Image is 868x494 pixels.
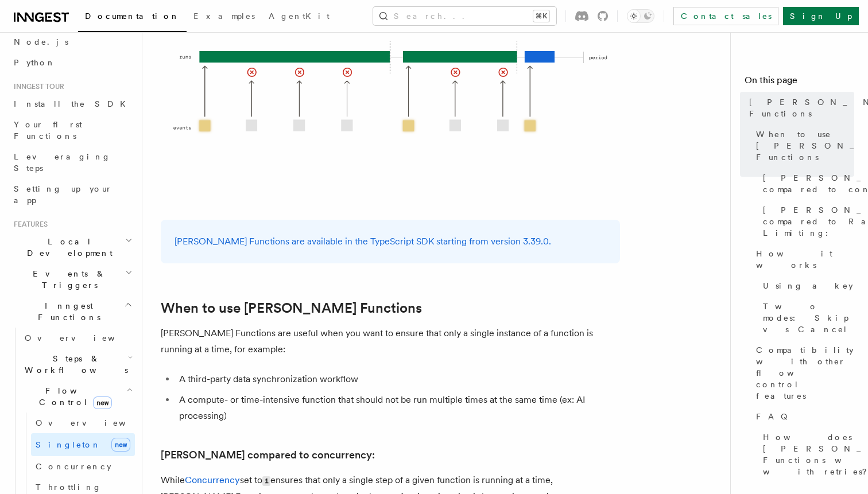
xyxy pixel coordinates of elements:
button: Steps & Workflows [20,348,135,380]
li: A compute- or time-intensive function that should not be run multiple times at the same time (ex:... [176,392,620,424]
span: Install the SDK [14,99,133,108]
a: When to use [PERSON_NAME] Functions [161,300,422,316]
span: Setting up your app [14,184,113,205]
span: new [111,438,130,452]
button: Local Development [9,231,135,263]
span: Overview [25,333,143,343]
span: Events & Triggers [9,268,125,291]
a: [PERSON_NAME] compared to concurrency: [161,447,375,463]
li: A third-party data synchronization workflow [176,371,620,387]
button: Flow Controlnew [20,380,135,413]
span: Flow Control [20,385,126,408]
a: [PERSON_NAME] compared to Rate Limiting: [758,200,854,243]
a: Compatibility with other flow control features [751,340,854,406]
a: AgentKit [262,3,336,31]
span: FAQ [756,411,793,422]
span: Examples [193,11,255,21]
p: [PERSON_NAME] Functions are useful when you want to ensure that only a single instance of a funct... [161,325,620,357]
a: Documentation [78,3,187,32]
span: Steps & Workflows [20,353,128,376]
span: Leveraging Steps [14,152,111,173]
a: How does [PERSON_NAME] Functions work with retries? [758,427,854,482]
a: When to use [PERSON_NAME] Functions [751,124,854,168]
a: Singletonnew [31,433,135,456]
span: Local Development [9,236,125,259]
a: Overview [31,413,135,433]
a: Setting up your app [9,178,135,211]
p: [PERSON_NAME] Functions are available in the TypeScript SDK starting from version 3.39.0. [175,234,606,250]
span: Compatibility with other flow control features [756,344,854,402]
button: Events & Triggers [9,263,135,295]
span: Concurrency [36,462,111,471]
a: Contact sales [673,7,778,25]
span: Node.js [14,37,68,46]
a: Two modes: Skip vs Cancel [758,296,854,340]
a: Using a key [758,275,854,296]
span: Singleton [36,440,101,449]
span: Inngest tour [9,82,64,91]
a: Your first Functions [9,114,135,146]
a: Concurrency [185,474,240,485]
span: Inngest Functions [9,300,124,323]
span: Using a key [763,280,853,291]
button: Inngest Functions [9,295,135,328]
span: Documentation [85,11,180,21]
span: Two modes: Skip vs Cancel [763,301,854,335]
a: [PERSON_NAME] compared to concurrency: [758,168,854,200]
span: How it works [756,248,854,271]
a: [PERSON_NAME] Functions [745,92,854,124]
button: Toggle dark mode [627,9,654,23]
a: Concurrency [31,456,135,477]
span: new [93,396,112,409]
code: 1 [262,476,270,486]
span: AgentKit [269,11,330,21]
span: Overview [36,418,154,427]
span: Features [9,220,48,229]
a: How it works [751,243,854,275]
a: Node.js [9,32,135,52]
a: FAQ [751,406,854,427]
span: Throttling [36,483,102,492]
a: Leveraging Steps [9,146,135,178]
kbd: ⌘K [533,10,549,22]
span: Your first Functions [14,120,82,141]
a: Sign Up [783,7,859,25]
a: Python [9,52,135,73]
span: Python [14,58,56,67]
button: Search...⌘K [373,7,556,25]
h4: On this page [745,73,854,92]
a: Overview [20,328,135,348]
a: Install the SDK [9,94,135,114]
a: Examples [187,3,262,31]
